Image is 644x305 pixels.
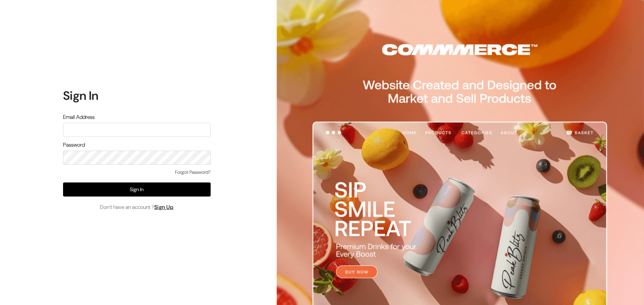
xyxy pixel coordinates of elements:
[63,113,95,121] label: Email Address
[63,141,85,149] label: Password
[154,204,174,211] a: Sign Up
[175,169,211,176] a: Forgot Password?
[63,88,211,103] h1: Sign In
[63,182,211,197] button: Sign In
[100,203,174,211] span: Don’t have an account ?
